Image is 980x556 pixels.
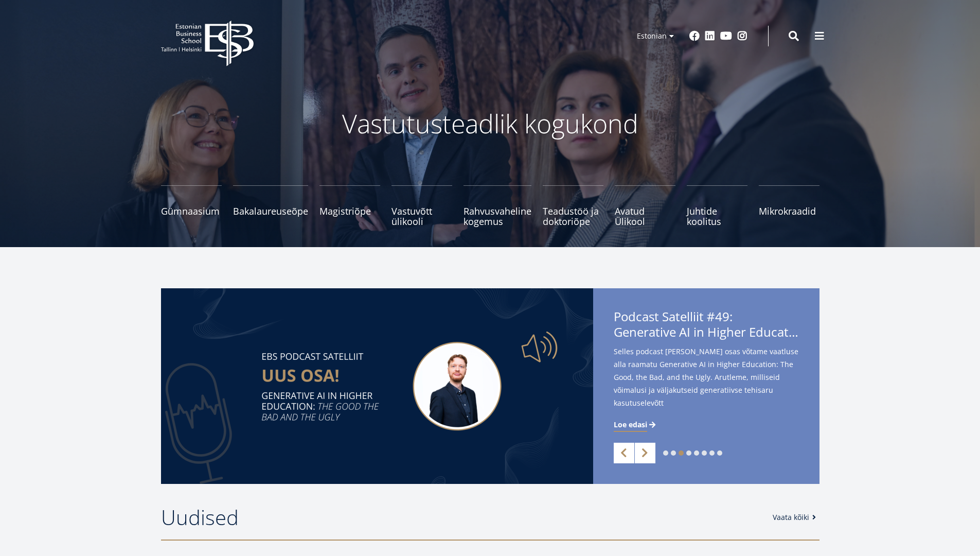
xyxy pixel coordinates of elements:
[614,309,799,343] span: Podcast Satelliit #49:
[464,185,531,227] a: Rahvusvaheline kogemus
[218,108,763,139] p: Vastutusteadlik kogukond
[671,450,676,456] a: 2
[679,450,684,456] a: 3
[161,185,222,227] a: Gümnaasium
[663,450,668,456] a: 1
[687,185,747,227] a: Juhtide koolitus
[759,206,819,216] span: Mikrokraadid
[687,206,747,227] span: Juhtide koolitus
[705,31,715,41] a: Linkedin
[161,206,222,216] span: Gümnaasium
[694,450,699,456] a: 5
[319,206,380,216] span: Magistriõpe
[759,185,819,227] a: Mikrokraadid
[161,288,593,484] img: satelliit 49
[689,31,700,41] a: Facebook
[614,420,647,430] span: Loe edasi
[614,420,657,430] a: Loe edasi
[319,185,380,227] a: Magistriõpe
[464,206,531,227] span: Rahvusvaheline kogemus
[233,185,308,227] a: Bakalaureuseõpe
[614,443,634,463] a: Previous
[737,31,747,41] a: Instagram
[686,450,691,456] a: 4
[773,512,819,523] a: Vaata kõiki
[717,450,722,456] a: 8
[543,206,603,227] span: Teadustöö ja doktoriõpe
[615,206,675,227] span: Avatud Ülikool
[161,505,762,530] h2: Uudised
[709,450,715,456] a: 7
[614,345,799,426] span: Selles podcast [PERSON_NAME] osas võtame vaatluse alla raamatu Generative AI in Higher Education:...
[391,185,452,227] a: Vastuvõtt ülikooli
[615,185,675,227] a: Avatud Ülikool
[391,206,452,227] span: Vastuvõtt ülikooli
[720,31,732,41] a: Youtube
[614,324,799,340] span: Generative AI in Higher Education: The Good, the Bad, and the Ugly
[233,206,308,216] span: Bakalaureuseõpe
[543,185,603,227] a: Teadustöö ja doktoriõpe
[635,443,655,463] a: Next
[702,450,707,456] a: 6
